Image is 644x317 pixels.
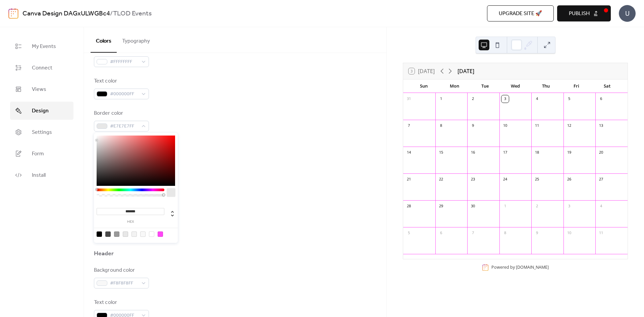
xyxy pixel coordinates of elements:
button: Publish [557,5,611,21]
div: Border color [94,109,148,117]
div: 8 [437,122,445,129]
span: My Events [32,43,56,51]
div: 26 [566,176,573,183]
div: 13 [597,122,605,129]
button: Typography [117,27,155,52]
a: Canva Design DAGxULWGBc4 [22,7,110,20]
a: Design [10,102,73,120]
div: 7 [469,229,477,237]
div: 5 [405,229,413,237]
div: 4 [533,95,541,103]
div: 2 [469,95,477,103]
span: #000000FF [110,90,138,98]
div: 31 [405,95,413,103]
div: 15 [437,149,445,156]
a: Install [10,166,73,184]
div: Text color [94,77,148,85]
div: 29 [437,203,445,210]
div: Background color [94,266,148,274]
div: 30 [469,203,477,210]
div: 25 [533,176,541,183]
b: / [110,7,113,20]
div: 1 [437,95,445,103]
button: Upgrade site 🚀 [487,5,554,21]
div: Wed [500,80,531,93]
span: Install [32,171,46,179]
div: 8 [501,229,509,237]
button: Colors [91,27,117,53]
span: Connect [32,64,52,72]
div: Sun [409,80,439,93]
span: #F8F8F8FF [110,279,138,287]
div: 14 [405,149,413,156]
div: U [619,5,636,22]
div: 11 [533,122,541,129]
div: 23 [469,176,477,183]
div: 3 [501,95,509,103]
div: Tue [470,80,500,93]
div: Header [94,250,114,258]
span: Views [32,86,46,94]
div: Thu [531,80,561,93]
img: logo [8,8,18,19]
a: [DOMAIN_NAME] [516,264,549,270]
div: rgb(243, 243, 243) [131,231,137,237]
div: 9 [469,122,477,129]
div: 19 [566,149,573,156]
a: Settings [10,123,73,141]
div: 2 [533,203,541,210]
div: 16 [469,149,477,156]
div: 12 [566,122,573,129]
div: Mon [439,80,470,93]
div: 9 [533,229,541,237]
span: #FFFFFFFF [110,58,138,66]
div: 17 [501,149,509,156]
span: Design [32,107,49,115]
div: rgb(255, 70, 246) [158,231,163,237]
div: rgb(255, 255, 255) [149,231,154,237]
div: 1 [501,203,509,210]
div: rgb(0, 0, 0) [97,231,102,237]
span: Settings [32,128,52,137]
div: Fri [561,80,592,93]
b: TLOD Events [113,7,152,20]
div: 6 [437,229,445,237]
div: 10 [501,122,509,129]
div: Powered by [491,264,549,270]
div: 4 [597,203,605,210]
div: 6 [597,95,605,103]
div: Background color [94,45,148,53]
div: 3 [566,203,573,210]
a: Form [10,145,73,163]
div: rgb(248, 248, 248) [140,231,146,237]
a: Connect [10,59,73,77]
a: My Events [10,37,73,55]
div: 11 [597,229,605,237]
div: 27 [597,176,605,183]
span: Publish [569,10,590,18]
div: rgb(153, 153, 153) [114,231,119,237]
div: Sat [592,80,622,93]
div: 28 [405,203,413,210]
div: rgb(231, 231, 231) [123,231,128,237]
div: 18 [533,149,541,156]
div: Text color [94,299,148,307]
div: 24 [501,176,509,183]
div: 7 [405,122,413,129]
div: 22 [437,176,445,183]
div: 5 [566,95,573,103]
div: rgb(74, 74, 74) [105,231,111,237]
span: #E7E7E7FF [110,122,138,130]
div: 10 [566,229,573,237]
div: 20 [597,149,605,156]
span: Form [32,150,44,158]
a: Views [10,80,73,98]
div: 21 [405,176,413,183]
label: hex [97,220,164,224]
div: [DATE] [458,67,474,75]
span: Upgrade site 🚀 [499,10,542,18]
